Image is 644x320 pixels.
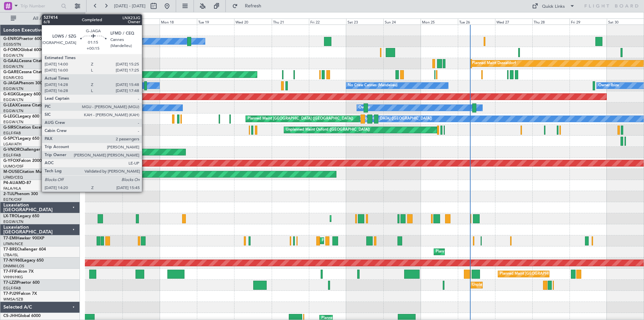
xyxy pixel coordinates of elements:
[3,103,18,107] span: G-LEAX
[3,153,21,158] a: EGLF/FAB
[3,53,23,58] a: EGGW/LTN
[17,16,71,21] span: All Aircraft
[3,314,18,318] span: CS-JHH
[160,18,197,25] div: Mon 18
[3,281,17,285] span: T7-LZZI
[3,214,18,218] span: LX-TRO
[286,125,370,135] div: Unplanned Maint Oxford ([GEOGRAPHIC_DATA])
[3,159,47,163] a: G-YFOXFalcon 2000EX
[3,92,19,96] span: G-KGKG
[3,137,18,141] span: G-SPCY
[68,70,129,80] div: Unplanned Maint [PERSON_NAME]
[3,131,21,136] a: EGLF/FAB
[3,214,39,218] a: LX-TROLegacy 650
[3,241,23,246] a: LFMN/NCE
[3,197,22,202] a: EGTK/OXF
[239,4,267,8] span: Refresh
[3,259,22,263] span: T7-N1960
[436,247,517,257] div: Planned Maint Warsaw ([GEOGRAPHIC_DATA])
[3,170,19,174] span: M-OUSE
[3,120,23,125] a: EGGW/LTN
[3,103,55,107] a: G-LEAXCessna Citation XLS
[3,148,49,152] a: G-VNORChallenger 650
[598,81,619,91] div: Owner Ibiza
[348,81,397,91] div: No Crew Cannes (Mandelieu)
[3,247,46,252] a: T7-BREChallenger 604
[3,115,39,119] a: G-LEGCLegacy 600
[3,159,19,163] span: G-YFOX
[458,18,495,25] div: Tue 26
[3,115,18,119] span: G-LEGC
[383,18,421,25] div: Sun 24
[229,1,269,11] button: Refresh
[3,137,39,141] a: G-SPCYLegacy 650
[3,86,23,91] a: EGGW/LTN
[359,103,370,113] div: Owner
[3,192,14,196] span: 2-TIJL
[3,64,23,69] a: EGGW/LTN
[3,164,23,169] a: UUMO/OSF
[234,18,271,25] div: Wed 20
[472,280,582,290] div: Unplanned Maint [GEOGRAPHIC_DATA] ([GEOGRAPHIC_DATA])
[322,236,361,246] div: Planned Maint Chester
[3,219,23,224] a: EGGW/LTN
[3,97,23,102] a: EGGW/LTN
[542,3,565,10] div: Quick Links
[3,37,42,41] a: G-ENRGPraetor 600
[20,1,59,11] input: Trip Number
[3,314,41,318] a: CS-JHHGlobal 6000
[7,13,73,24] button: All Aircraft
[3,37,19,41] span: G-ENRG
[3,181,31,185] a: P4-AUAMD-87
[3,170,52,174] a: M-OUSECitation Mustang
[309,18,346,25] div: Fri 22
[3,175,23,180] a: LFMD/CEQ
[3,81,42,85] a: G-JAGAPhenom 300
[3,275,23,280] a: VHHH/HKG
[3,270,34,274] a: T7-FFIFalcon 7X
[86,13,98,19] div: [DATE]
[500,269,612,279] div: Planned Maint [GEOGRAPHIC_DATA] ([GEOGRAPHIC_DATA] Intl)
[85,18,122,25] div: Sat 16
[3,292,18,296] span: T7-PJ29
[3,59,19,63] span: G-GAAL
[3,70,19,74] span: G-GARE
[3,42,21,47] a: EGSS/STN
[3,281,40,285] a: T7-LZZIPraetor 600
[3,81,19,85] span: G-JAGA
[346,18,383,25] div: Sat 23
[3,292,37,296] a: T7-PJ29Falcon 7X
[3,48,20,52] span: G-FOMO
[272,18,309,25] div: Thu 21
[3,247,17,252] span: T7-BRE
[3,186,21,191] a: FALA/HLA
[532,18,570,25] div: Thu 28
[87,36,98,46] div: Owner
[114,3,146,9] span: [DATE] - [DATE]
[248,114,353,124] div: Planned Maint [GEOGRAPHIC_DATA] ([GEOGRAPHIC_DATA])
[3,126,16,130] span: G-SIRS
[3,236,16,240] span: T7-EMI
[3,192,38,196] a: 2-TIJLPhenom 300
[570,18,607,25] div: Fri 29
[529,1,578,11] button: Quick Links
[3,142,21,147] a: LGAV/ATH
[3,259,44,263] a: T7-N1960Legacy 650
[472,58,516,68] div: Planned Maint Dusseldorf
[3,126,42,130] a: G-SIRSCitation Excel
[3,181,18,185] span: P4-AUA
[3,148,20,152] span: G-VNOR
[3,270,15,274] span: T7-FFI
[3,264,24,269] a: DNMM/LOS
[3,286,21,291] a: EGLF/FAB
[607,18,644,25] div: Sat 30
[122,18,160,25] div: Sun 17
[3,70,59,74] a: G-GARECessna Citation XLS+
[3,75,23,80] a: EGNR/CEG
[3,297,23,302] a: WMSA/SZB
[197,18,234,25] div: Tue 19
[3,59,59,63] a: G-GAALCessna Citation XLS+
[495,18,532,25] div: Wed 27
[3,92,41,96] a: G-KGKGLegacy 600
[3,48,43,52] a: G-FOMOGlobal 6000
